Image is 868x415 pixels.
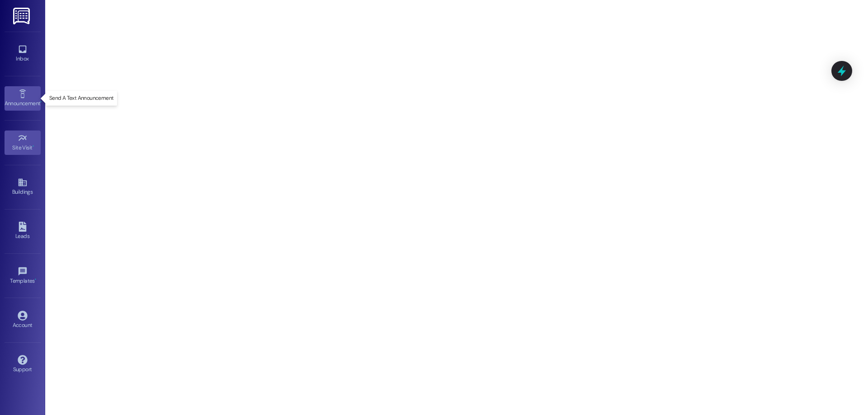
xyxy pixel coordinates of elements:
span: • [35,276,36,283]
span: • [33,143,34,149]
span: • [40,99,42,105]
a: Templates • [5,264,41,288]
a: Support [5,352,41,377]
a: Leads [5,219,41,243]
p: Send A Text Announcement [49,94,114,102]
a: Account [5,308,41,332]
a: Inbox [5,42,41,66]
a: Buildings [5,175,41,199]
a: Site Visit • [5,131,41,155]
img: ResiDesk Logo [13,8,32,24]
